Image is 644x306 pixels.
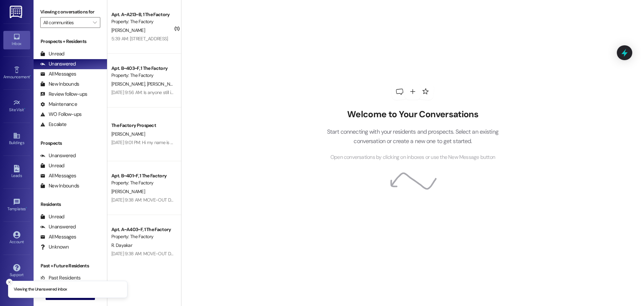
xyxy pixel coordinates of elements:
div: Unanswered [40,152,76,159]
div: Maintenance [40,101,77,108]
div: New Inbounds [40,182,79,189]
img: ResiDesk Logo [10,6,23,18]
div: WO Follow-ups [40,111,82,118]
div: Property: The Factory [111,233,173,240]
div: 5:39 AM: [STREET_ADDRESS] [111,36,168,42]
h2: Welcome to Your Conversations [317,109,508,120]
div: Apt. A~A403~F, 1 The Factory [111,226,173,233]
i:  [93,20,97,25]
span: [PERSON_NAME] [111,131,145,137]
div: Unread [40,50,64,57]
a: Leads [3,163,30,181]
span: • [24,106,25,111]
div: Past Residents [40,274,81,281]
div: All Messages [40,172,76,179]
span: [PERSON_NAME] [111,188,145,194]
div: Unread [40,213,64,220]
input: All communities [43,17,90,28]
div: Prospects + Residents [34,38,107,45]
div: All Messages [40,233,76,241]
div: Unanswered [40,60,76,68]
div: Residents [34,201,107,208]
div: The Factory Prospect [111,122,173,129]
div: All Messages [40,71,76,78]
a: Inbox [3,31,30,49]
span: R. Dayakar [111,242,132,248]
label: Viewing conversations for [40,7,100,17]
div: [DATE] 9:56 AM: Is anyone still in the apartment? I just got the stuff about the cleaning respons... [111,89,495,95]
div: Unanswered [40,223,76,230]
div: Apt. A~A213~B, 1 The Factory [111,11,173,18]
div: Apt. B~401~F, 1 The Factory [111,172,173,179]
span: [PERSON_NAME] [111,81,147,87]
span: • [30,74,31,78]
div: Property: The Factory [111,18,173,25]
a: Buildings [3,130,30,148]
div: Property: The Factory [111,72,173,79]
div: Apt. B~403~F, 1 The Factory [111,65,173,72]
span: [PERSON_NAME] [111,27,145,33]
span: Open conversations by clicking on inboxes or use the New Message button [330,153,495,162]
span: [PERSON_NAME] [147,81,182,87]
a: Site Visit • [3,97,30,115]
div: Escalate [40,121,66,128]
a: Support [3,262,30,280]
div: Unread [40,162,64,169]
p: Start connecting with your residents and prospects. Select an existing conversation or create a n... [317,127,508,146]
div: Past + Future Residents [34,262,107,269]
a: Account [3,229,30,247]
div: Prospects [34,140,107,147]
p: Viewing the Unanswered inbox [14,287,67,293]
div: Review follow-ups [40,91,87,98]
div: Property: The Factory [111,179,173,186]
div: Unknown [40,244,69,251]
a: Templates • [3,196,30,214]
button: Close toast [6,279,13,286]
div: New Inbounds [40,81,79,88]
span: • [26,206,27,210]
